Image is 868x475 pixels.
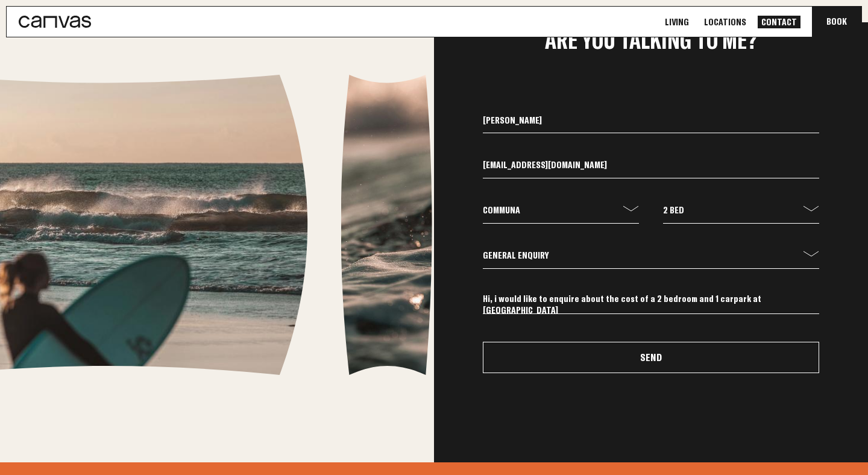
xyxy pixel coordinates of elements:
a: Contact [758,16,800,28]
input: What should we call you? [483,113,819,133]
textarea: Hi, i would like to enquire about the cost of a 2 bedroom and 1 carpark at [GEOGRAPHIC_DATA] [483,293,819,314]
button: Are you talking to me? [434,22,868,51]
h2: Are you talking to me? [434,28,868,51]
input: Email [483,158,819,178]
button: Book [812,7,861,37]
a: Locations [700,16,750,28]
a: Living [661,16,693,28]
button: Send [483,342,819,373]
